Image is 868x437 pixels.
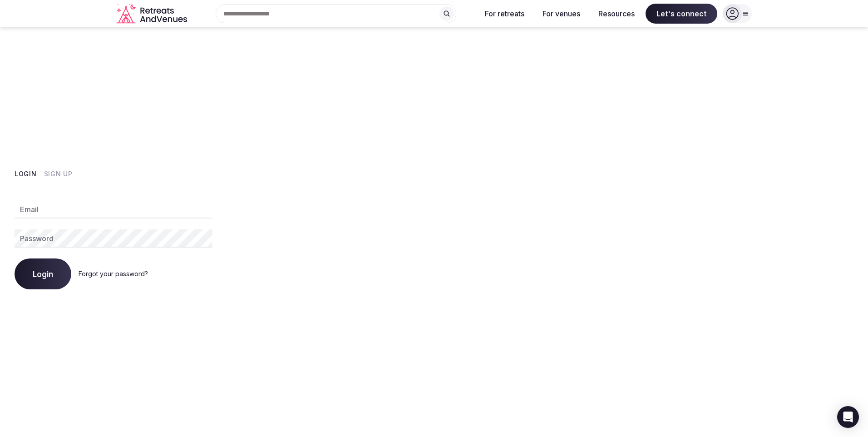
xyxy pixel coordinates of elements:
img: My Account Background [227,27,868,432]
button: Login [15,169,37,179]
button: For retreats [478,4,532,24]
div: Open Intercom Messenger [837,406,859,428]
span: Login [33,269,53,278]
svg: Retreats and Venues company logo [116,4,189,24]
button: Login [15,258,71,289]
span: Let's connect [646,4,717,24]
button: Resources [591,4,642,24]
button: Sign Up [44,169,73,179]
a: Forgot your password? [79,270,148,278]
button: For venues [535,4,587,24]
a: Visit the homepage [116,4,189,24]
